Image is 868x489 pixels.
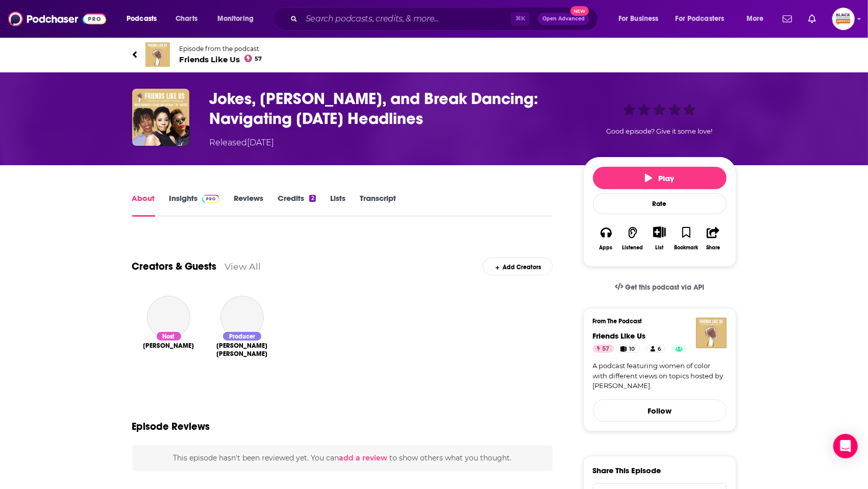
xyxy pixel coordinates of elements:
[623,245,643,251] div: Listened
[593,345,614,353] a: 57
[214,342,271,358] span: [PERSON_NAME] [PERSON_NAME]
[143,342,194,350] a: Marina Franklin
[611,11,672,27] button: open menu
[220,296,264,339] a: Jay Wujun Yow
[739,11,777,27] button: open menu
[676,12,725,26] span: For Podcasters
[278,193,315,217] a: Credits2
[669,11,739,27] button: open menu
[593,167,727,189] button: Play
[618,12,659,26] span: For Business
[542,16,585,21] span: Open Advanced
[593,220,619,257] button: Apps
[832,8,855,30] img: User Profile
[673,220,700,257] button: Bookmark
[483,258,553,275] div: Add Creators
[330,193,345,217] a: Lists
[217,12,254,26] span: Monitoring
[210,89,567,128] h1: Jokes, Juries, and Break Dancing: Navigating Today's Headlines
[127,12,157,26] span: Podcasts
[132,420,210,433] h3: Episode Reviews
[674,245,698,251] div: Bookmark
[649,226,670,238] button: Show More Button
[832,8,855,30] span: Logged in as blackpodcastingawards
[593,466,661,475] h3: Share This Episode
[202,195,220,203] img: Podchaser Pro
[309,195,315,202] div: 2
[607,127,713,135] span: Good episode? Give it some love!
[646,345,665,353] a: 6
[571,6,589,16] span: New
[132,42,434,67] a: Friends Like UsEpisode from the podcastFriends Like Us57
[169,11,204,27] a: Charts
[833,434,858,458] div: Open Intercom Messenger
[656,244,664,251] div: List
[339,452,387,464] button: add a review
[225,261,261,272] a: View All
[646,220,673,257] div: Show More ButtonList
[180,55,262,64] span: Friends Like Us
[593,361,727,391] a: A podcast featuring women of color with different views on topics hosted by [PERSON_NAME].
[630,344,635,354] span: 10
[132,89,189,146] img: Jokes, Juries, and Break Dancing: Navigating Today's Headlines
[603,344,610,354] span: 57
[176,12,197,26] span: Charts
[511,12,530,25] span: ⌘ K
[625,283,704,292] span: Get this podcast via API
[832,8,855,30] button: Show profile menu
[214,342,271,358] a: Jay Wujun Yow
[255,57,262,61] span: 57
[119,11,170,27] button: open menu
[283,7,608,31] div: Search podcasts, credits, & more...
[645,173,674,183] span: Play
[600,245,613,251] div: Apps
[302,11,511,27] input: Search podcasts, credits, & more...
[210,11,267,27] button: open menu
[147,296,190,339] a: Marina Franklin
[538,13,589,25] button: Open AdvancedNew
[779,10,796,28] a: Show notifications dropdown
[696,318,727,348] img: Friends Like Us
[804,10,820,28] a: Show notifications dropdown
[132,260,217,273] a: Creators & Guests
[132,193,155,217] a: About
[747,12,764,26] span: More
[619,220,646,257] button: Listened
[8,9,106,29] img: Podchaser - Follow, Share and Rate Podcasts
[145,42,170,67] img: Friends Like Us
[143,342,194,350] span: [PERSON_NAME]
[210,137,275,149] div: Released [DATE]
[169,193,220,217] a: InsightsPodchaser Pro
[234,193,263,217] a: Reviews
[706,245,720,251] div: Share
[360,193,396,217] a: Transcript
[180,45,262,53] span: Episode from the podcast
[593,399,727,422] button: Follow
[658,344,661,354] span: 6
[607,275,713,300] a: Get this podcast via API
[222,331,262,342] div: Producer
[616,345,639,353] a: 10
[593,331,646,341] a: Friends Like Us
[593,318,718,325] h3: From The Podcast
[156,331,182,342] div: Host
[700,220,726,257] button: Share
[593,193,727,214] div: Rate
[173,453,511,462] span: This episode hasn't been reviewed yet. You can to show others what you thought.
